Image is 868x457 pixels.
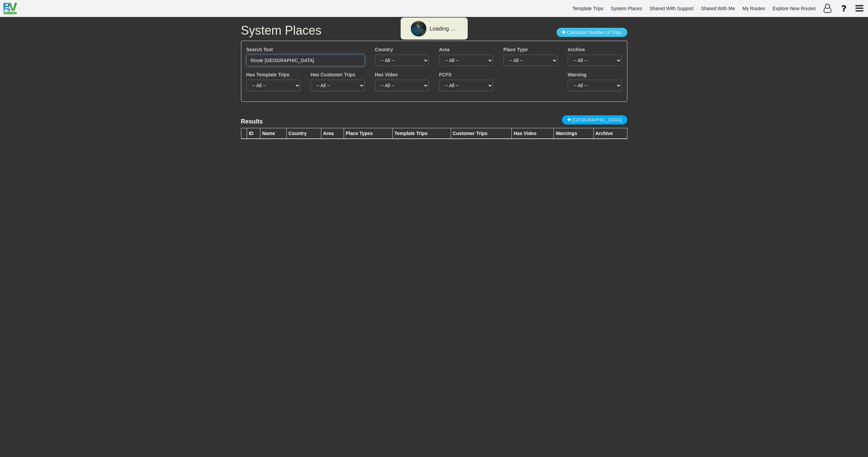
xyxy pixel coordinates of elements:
button: Calculate Number of Trips [557,28,627,37]
th: Country [287,128,321,139]
a: Template Trips [569,2,606,15]
span: System Places [611,6,642,11]
label: Area [439,46,449,53]
th: Has Video [512,128,554,139]
th: Name [260,128,287,139]
a: My Routes [740,2,768,15]
a: [GEOGRAPHIC_DATA] [562,115,627,125]
label: Place Type [503,46,528,53]
label: Has Video [375,71,398,78]
span: Explore New Routes [772,6,816,11]
img: RvPlanetLogo.png [3,3,17,14]
span: Calculate Number of Trips [567,30,622,35]
a: Shared With Support [646,2,697,15]
label: Has Template Trips [246,71,289,78]
th: Warnings [554,128,593,139]
label: Country [375,46,393,53]
span: Shared With Me [701,6,735,11]
label: Warning [568,71,586,78]
a: Explore New Routes [769,2,819,15]
div: Loading ... [430,25,455,33]
th: Area [321,128,344,139]
span: [GEOGRAPHIC_DATA] [572,117,622,122]
label: Has Customer Trips [310,71,355,78]
th: Template Trips [392,128,451,139]
th: ID [247,128,260,139]
span: Shared With Support [649,6,693,11]
a: System Places [608,2,645,15]
label: FCFS [439,71,451,78]
th: Archive [593,128,627,139]
span: System Places [241,23,322,37]
lable: Results [241,118,263,125]
label: Archive [568,46,585,53]
th: Place Types [344,128,392,139]
label: Search Text [246,46,273,53]
th: Customer Trips [451,128,512,139]
span: Template Trips [572,6,603,11]
span: My Routes [743,6,765,11]
a: Shared With Me [698,2,738,15]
